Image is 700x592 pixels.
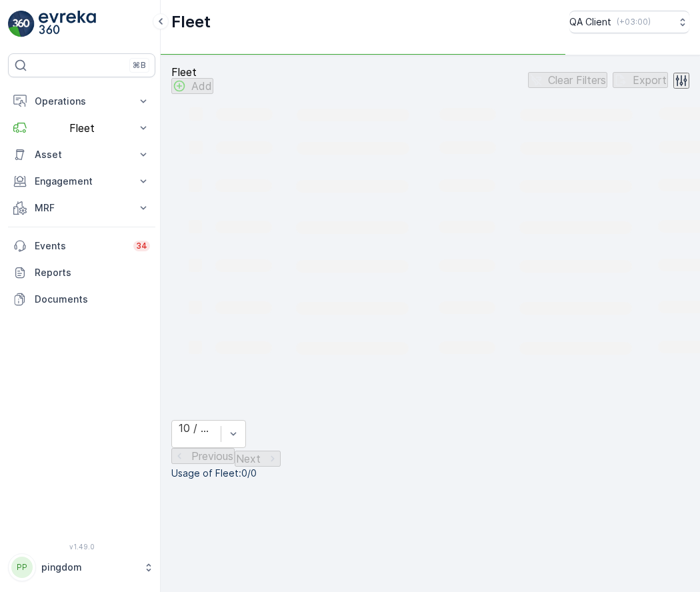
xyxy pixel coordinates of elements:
a: Documents [8,286,155,313]
button: Next [235,451,281,467]
span: v 1.49.0 [8,543,155,551]
button: Operations [8,88,155,115]
p: QA Client [569,15,611,29]
p: Export [633,74,667,86]
p: Previous [191,450,233,462]
div: PP [11,557,33,578]
p: Usage of Fleet : 0/0 [171,467,689,480]
img: logo_light-DOdMpM7g.png [39,11,96,37]
button: Engagement [8,168,155,195]
p: ( +03:00 ) [617,17,651,27]
div: 10 / Page [179,422,214,434]
button: Fleet [8,115,155,141]
button: Export [613,72,668,88]
button: Asset [8,141,155,168]
button: Add [171,78,213,94]
p: Fleet [35,122,129,134]
button: Previous [171,448,235,464]
button: PPpingdom [8,553,155,581]
p: Engagement [35,175,129,188]
p: MRF [35,201,129,215]
a: Events34 [8,233,155,259]
p: Next [236,453,261,465]
button: MRF [8,195,155,221]
p: Operations [35,95,129,108]
p: Clear Filters [548,74,606,86]
button: QA Client(+03:00) [569,11,689,33]
p: Asset [35,148,129,161]
a: Reports [8,259,155,286]
button: Clear Filters [528,72,607,88]
img: logo [8,11,35,37]
p: Reports [35,266,150,279]
p: Fleet [171,11,211,33]
p: ⌘B [133,60,146,71]
p: pingdom [41,561,137,574]
p: Fleet [171,66,213,78]
p: Documents [35,293,150,306]
p: Add [191,80,212,92]
p: 34 [136,241,147,251]
p: Events [35,239,125,253]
